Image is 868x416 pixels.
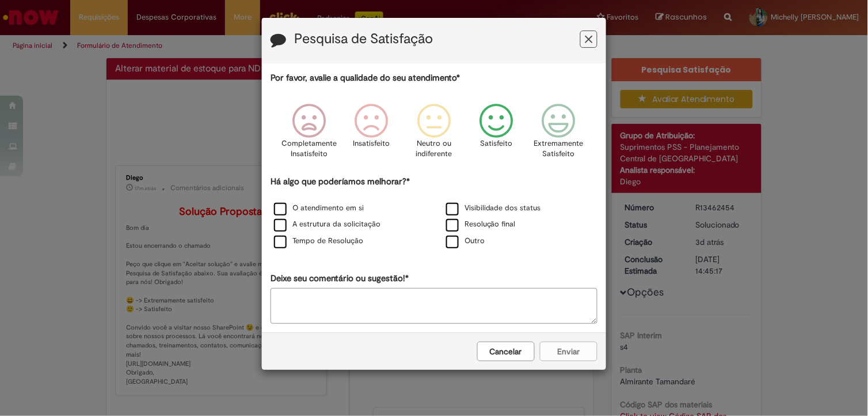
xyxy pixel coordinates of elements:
[274,203,364,214] label: O atendimento em si
[413,138,455,160] p: Neutro ou indiferente
[271,176,597,250] div: Há algo que poderíamos melhorar?*
[446,203,541,214] label: Visibilidade dos status
[529,95,588,174] div: Extremamente Satisfeito
[271,273,409,285] label: Deixe seu comentário ou sugestão!*
[405,95,463,174] div: Neutro ou indiferente
[282,138,337,160] p: Completamente Insatisfeito
[446,236,485,247] label: Outro
[294,32,433,47] label: Pesquisa de Satisfação
[274,219,380,230] label: A estrutura da solicitação
[534,138,583,160] p: Extremamente Satisfeito
[353,138,390,149] p: Insatisfeito
[477,342,535,361] button: Cancelar
[274,236,363,247] label: Tempo de Resolução
[480,138,512,149] p: Satisfeito
[446,219,516,230] label: Resolução final
[280,95,338,174] div: Completamente Insatisfeito
[467,95,526,174] div: Satisfeito
[342,95,401,174] div: Insatisfeito
[271,72,460,84] label: Por favor, avalie a qualidade do seu atendimento*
